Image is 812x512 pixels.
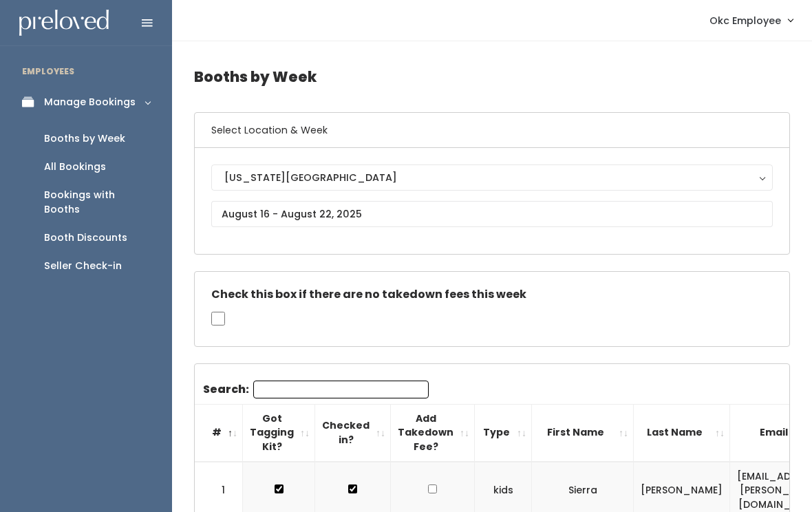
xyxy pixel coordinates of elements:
h6: Select Location & Week [195,113,789,148]
label: Search: [203,381,429,398]
th: First Name: activate to sort column ascending [532,404,634,461]
div: Booth Discounts [44,231,127,245]
th: Add Takedown Fee?: activate to sort column ascending [391,404,475,461]
h5: Check this box if there are no takedown fees this week [211,288,773,301]
img: preloved logo [19,10,109,36]
div: Manage Bookings [44,95,136,109]
button: [US_STATE][GEOGRAPHIC_DATA] [211,164,773,191]
th: Got Tagging Kit?: activate to sort column ascending [243,404,315,461]
div: Booths by Week [44,131,125,146]
th: #: activate to sort column descending [195,404,243,461]
div: [US_STATE][GEOGRAPHIC_DATA] [224,170,760,185]
th: Type: activate to sort column ascending [475,404,532,461]
span: Okc Employee [709,13,781,28]
th: Last Name: activate to sort column ascending [634,404,730,461]
a: Okc Employee [696,6,806,35]
th: Checked in?: activate to sort column ascending [315,404,391,461]
input: Search: [253,381,429,398]
div: Seller Check-in [44,259,122,273]
input: August 16 - August 22, 2025 [211,201,773,227]
div: All Bookings [44,160,106,174]
div: Bookings with Booths [44,188,150,217]
h4: Booths by Week [194,58,790,96]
